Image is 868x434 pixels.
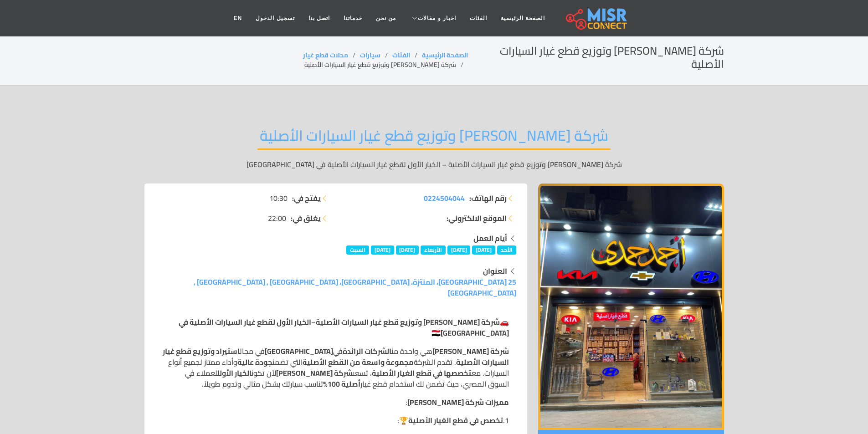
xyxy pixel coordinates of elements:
strong: أصلية 100% [323,377,360,391]
span: 0224504044 [424,191,465,205]
p: هي واحدة من في في مجال . تقدم الشركة التي تضمن وأداء ممتاز لجميع أنواع السيارات. مع ، تسعى لأن تك... [163,346,509,389]
strong: مميزات شركة [PERSON_NAME] [407,395,509,409]
p: 1. 🏆: [163,415,509,426]
strong: رقم الهاتف: [469,193,507,204]
span: [DATE] [396,245,419,255]
strong: [GEOGRAPHIC_DATA] [265,344,333,358]
strong: الشركات الرائدة [343,344,391,358]
strong: الموقع الالكتروني: [447,213,507,224]
span: الأحد [497,245,516,255]
div: 1 / 1 [538,184,724,430]
strong: جودة عالية [237,355,272,369]
strong: يغلق في: [291,213,321,224]
span: الأربعاء [421,245,446,255]
a: من نحن [369,10,403,27]
strong: شركة [PERSON_NAME] وتوزيع قطع غيار السيارات الأصلية [316,315,500,329]
strong: يفتح في: [292,193,321,204]
a: 25 [GEOGRAPHIC_DATA]، المنتزة، [GEOGRAPHIC_DATA]، [GEOGRAPHIC_DATA] , [GEOGRAPHIC_DATA] , [GEOGRA... [194,275,516,300]
a: الفئات [463,10,494,27]
strong: شركة [PERSON_NAME] [276,366,353,380]
strong: الخيار الأول لقطع غيار السيارات الأصلية في [GEOGRAPHIC_DATA] [179,315,509,340]
a: 0224504044 [424,193,465,204]
a: الصفحة الرئيسية [494,10,552,27]
a: اتصل بنا [302,10,337,27]
span: [DATE] [371,245,394,255]
span: السبت [346,245,369,255]
h2: شركة [PERSON_NAME] وتوزيع قطع غيار السيارات الأصلية [257,127,611,150]
strong: تخصصها في قطع الغيار الأصلية [372,366,472,380]
strong: العنوان [483,264,507,278]
strong: الخيار الأول [220,366,252,380]
span: اخبار و مقالات [418,14,456,22]
a: سيارات [360,49,380,61]
a: الفئات [392,49,410,61]
strong: مجموعة واسعة من القطع الأصلية [303,355,414,369]
span: [DATE] [472,245,495,255]
img: شركة أحمد حمدي لاستيراد وتوزيع قطع غيار السيارات الأصلية [538,184,724,430]
strong: شركة [PERSON_NAME] [432,344,509,358]
strong: أيام العمل [473,231,507,245]
p: 🚗 – 🇪🇬 [163,317,509,338]
strong: استيراد وتوزيع قطع غيار السيارات الأصلية [163,344,509,369]
p: : [163,397,509,408]
span: 22:00 [268,213,286,224]
a: خدماتنا [337,10,369,27]
a: EN [227,10,249,27]
span: [DATE] [447,245,471,255]
span: 10:30 [269,193,288,204]
a: الصفحة الرئيسية [422,49,468,61]
p: شركة [PERSON_NAME] وتوزيع قطع غيار السيارات الأصلية – الخيار الأول لقطع غيار السيارات الأصلية في ... [144,159,724,170]
a: تسجيل الدخول [249,10,301,27]
li: شركة [PERSON_NAME] وتوزيع قطع غيار السيارات الأصلية [304,60,468,70]
strong: تخصص في قطع الغيار الأصلية [408,414,503,427]
a: اخبار و مقالات [403,10,463,27]
a: محلات قطع غيار [303,49,348,61]
h2: شركة [PERSON_NAME] وتوزيع قطع غيار السيارات الأصلية [468,45,724,71]
img: main.misr_connect [566,7,627,30]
